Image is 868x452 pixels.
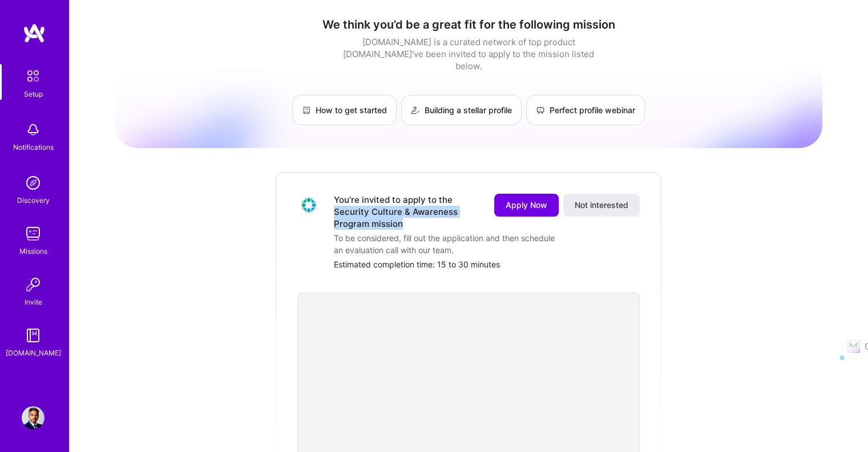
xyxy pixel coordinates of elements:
[506,199,547,211] span: Apply Now
[494,194,559,217] button: Apply Now
[25,296,42,308] div: Invite
[22,171,45,194] img: discovery
[563,194,640,217] button: Not interested
[17,194,50,206] div: Discovery
[526,95,645,125] a: Perfect profile webinar
[334,232,562,256] div: To be considered, fill out the application and then schedule an evaluation call with our team.
[297,194,320,217] img: Company Logo
[23,23,46,43] img: logo
[302,106,311,115] img: How to get started
[536,106,545,115] img: Perfect profile webinar
[24,88,43,100] div: Setup
[575,199,628,211] span: Not interested
[22,406,45,429] img: User Avatar
[22,324,45,347] img: guide book
[411,106,420,115] img: Building a stellar profile
[22,273,45,296] img: Invite
[19,406,47,429] a: User Avatar
[22,118,45,141] img: bell
[13,141,54,153] div: Notifications
[21,64,45,88] img: setup
[334,258,640,270] div: Estimated completion time: 15 to 30 minutes
[6,347,61,359] div: [DOMAIN_NAME]
[334,194,481,230] div: You’re invited to apply to the Security Culture & Awareness Program mission
[115,18,822,31] h1: We think you’d be a great fit for the following mission
[19,245,47,257] div: Missions
[340,36,597,72] div: [DOMAIN_NAME] is a curated network of top product [DOMAIN_NAME]’ve been invited to apply to the m...
[401,95,522,125] a: Building a stellar profile
[292,95,397,125] a: How to get started
[22,222,45,245] img: teamwork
